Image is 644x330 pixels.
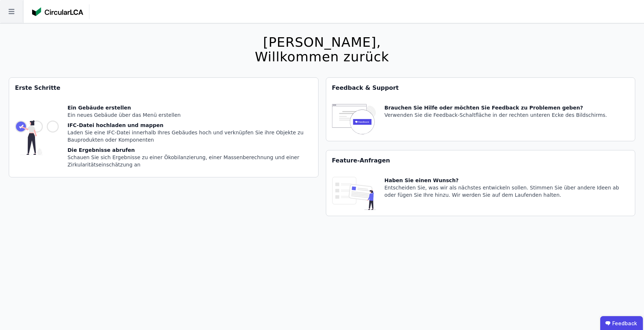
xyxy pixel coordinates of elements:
img: Concular [32,7,83,16]
div: Brauchen Sie Hilfe oder möchten Sie Feedback zu Problemen geben? [385,104,607,111]
div: Haben Sie einen Wunsch? [385,177,629,184]
div: Laden Sie eine IFC-Datei innerhalb Ihres Gebäudes hoch und verknüpfen Sie ihre Objekte zu Bauprod... [68,129,312,143]
div: Die Ergebnisse abrufen [68,146,312,154]
img: feature_request_tile-UiXE1qGU.svg [332,177,376,210]
img: feedback-icon-HCTs5lye.svg [332,104,376,135]
div: Ein Gebäude erstellen [68,104,312,111]
img: getting_started_tile-DrF_GRSv.svg [15,104,59,171]
div: Schauen Sie sich Ergebnisse zu einer Ökobilanzierung, einer Massenberechnung und einer Zirkularit... [68,154,312,168]
div: Feedback & Support [326,78,635,98]
div: IFC-Datei hochladen und mappen [68,122,312,129]
div: Feature-Anfragen [326,150,635,171]
div: [PERSON_NAME], [255,35,389,50]
div: Willkommen zurück [255,50,389,64]
div: Entscheiden Sie, was wir als nächstes entwickeln sollen. Stimmen Sie über andere Ideen ab oder fü... [385,184,629,199]
div: Ein neues Gebäude über das Menü erstellen [68,111,312,119]
div: Verwenden Sie die Feedback-Schaltfläche in der rechten unteren Ecke des Bildschirms. [385,111,607,119]
div: Erste Schritte [9,78,318,98]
